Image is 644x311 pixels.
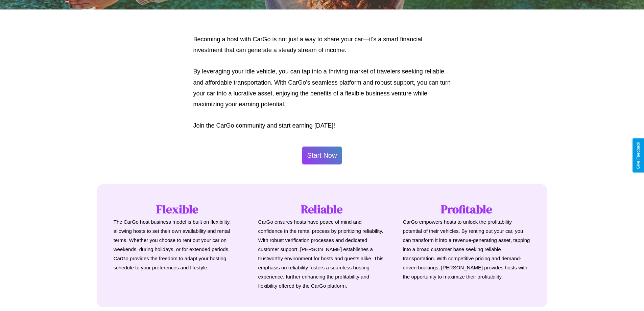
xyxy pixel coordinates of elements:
p: By leveraging your idle vehicle, you can tap into a thriving market of travelers seeking reliable... [193,66,451,110]
h1: Profitable [403,201,530,217]
h1: Flexible [114,201,241,217]
p: CarGo ensures hosts have peace of mind and confidence in the rental process by prioritizing relia... [258,217,386,290]
p: The CarGo host business model is built on flexibility, allowing hosts to set their own availabili... [114,217,241,272]
div: Give Feedback [636,142,641,169]
p: Becoming a host with CarGo is not just a way to share your car—it's a smart financial investment ... [193,34,451,56]
p: Join the CarGo community and start earning [DATE]! [193,120,451,131]
h1: Reliable [258,201,386,217]
button: Start Now [302,147,342,164]
p: CarGo empowers hosts to unlock the profitability potential of their vehicles. By renting out your... [403,217,530,281]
